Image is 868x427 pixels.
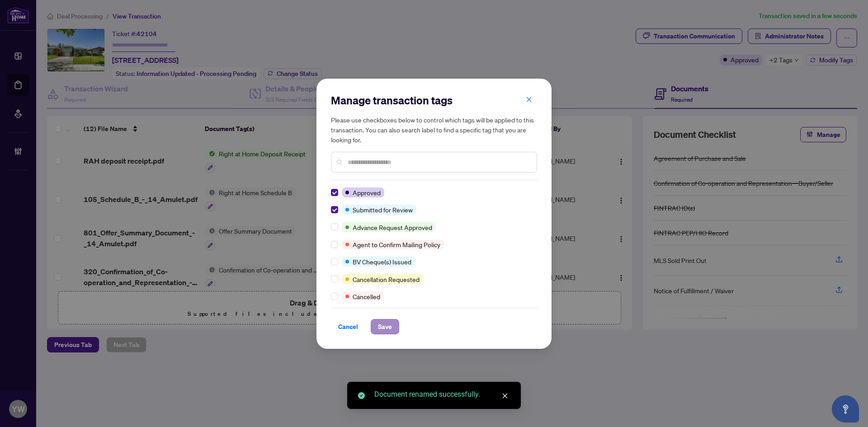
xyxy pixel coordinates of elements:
span: Advance Request Approved [353,222,432,232]
span: Save [378,319,392,334]
span: Cancelled [353,291,380,301]
span: Cancel [338,319,358,334]
h2: Manage transaction tags [331,93,537,108]
h5: Please use checkboxes below to control which tags will be applied to this transaction. You can al... [331,115,537,145]
span: Approved [353,188,381,197]
span: Cancellation Requested [353,274,420,284]
span: check-circle [358,392,365,399]
span: close [502,393,508,399]
div: Document renamed successfully. [374,389,510,400]
span: Agent to Confirm Mailing Policy [353,239,440,249]
span: close [526,96,532,103]
button: Open asap [832,395,859,422]
a: Close [500,391,510,401]
button: Cancel [331,319,365,334]
span: BV Cheque(s) Issued [353,257,411,267]
button: Save [371,319,399,334]
span: Submitted for Review [353,205,413,215]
